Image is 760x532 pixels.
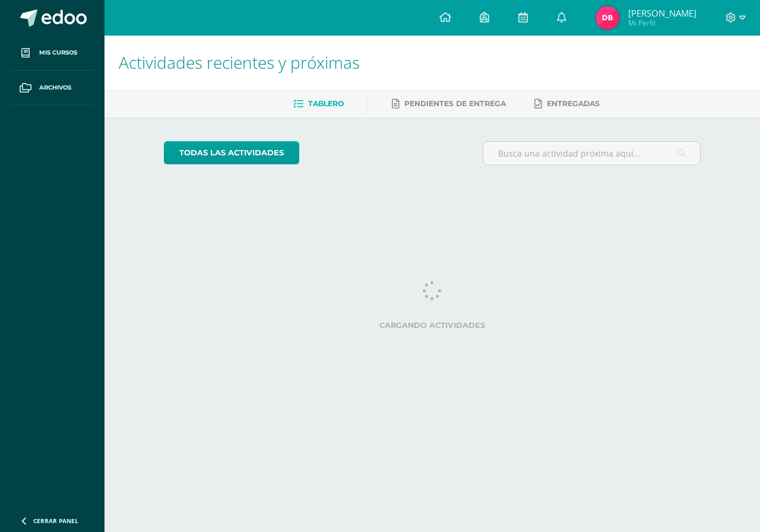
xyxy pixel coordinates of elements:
a: Tablero [293,94,344,113]
span: Actividades recientes y próximas [119,51,360,74]
span: Entregadas [547,99,600,108]
label: Cargando actividades [164,321,701,330]
span: Cerrar panel [33,517,78,525]
a: Archivos [9,71,95,106]
a: Entregadas [534,94,600,113]
input: Busca una actividad próxima aquí... [483,142,701,165]
span: Mis cursos [39,48,77,58]
span: Tablero [308,99,344,108]
span: Archivos [39,83,71,93]
a: Pendientes de entrega [392,94,506,113]
a: todas las Actividades [164,141,299,164]
span: Pendientes de entrega [404,99,506,108]
span: Mi Perfil [628,18,696,28]
span: [PERSON_NAME] [628,7,696,19]
img: c42cdea2d7116abc64317de76b986ed7.png [596,6,619,30]
a: Mis cursos [9,36,95,71]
